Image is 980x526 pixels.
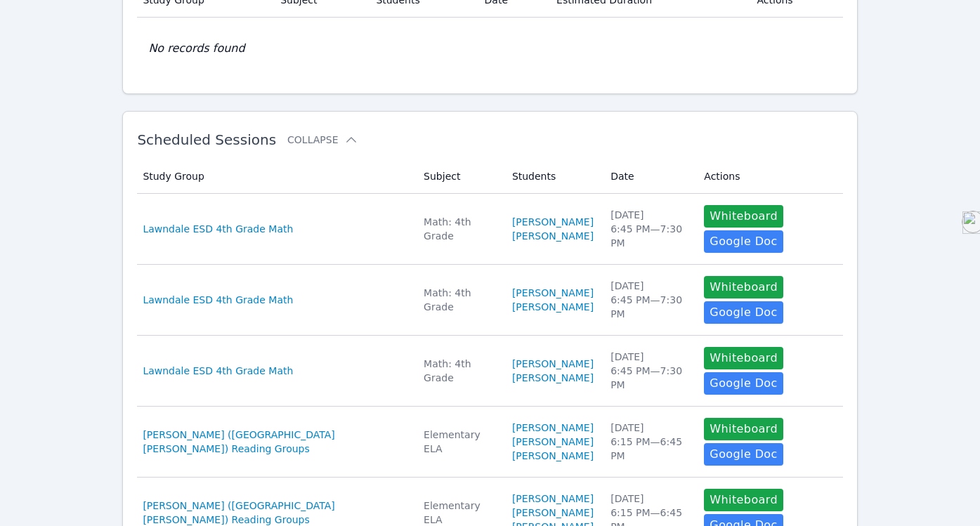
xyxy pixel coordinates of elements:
th: Date [602,159,695,194]
div: Math: 4th Grade [424,286,495,314]
a: [PERSON_NAME] ([GEOGRAPHIC_DATA][PERSON_NAME]) Reading Groups [143,428,407,456]
div: Elementary ELA [424,428,495,456]
a: [PERSON_NAME] [512,449,594,463]
a: Google Doc [704,230,783,253]
button: Whiteboard [704,489,783,511]
th: Study Group [137,159,415,194]
div: Math: 4th Grade [424,357,495,385]
th: Actions [695,159,842,194]
div: [DATE] 6:45 PM — 7:30 PM [610,350,687,392]
button: Whiteboard [704,418,783,440]
a: [PERSON_NAME] [512,229,594,243]
a: Lawndale ESD 4th Grade Math [143,364,293,378]
th: Students [504,159,602,194]
td: No records found [137,18,842,79]
th: Subject [415,159,504,194]
tr: Lawndale ESD 4th Grade MathMath: 4th Grade[PERSON_NAME][PERSON_NAME][DATE]6:45 PM—7:30 PMWhiteboa... [137,336,842,407]
a: Google Doc [704,301,783,324]
div: [DATE] 6:45 PM — 7:30 PM [610,208,687,250]
a: [PERSON_NAME] [512,371,594,385]
span: Scheduled Sessions [137,131,276,148]
tr: [PERSON_NAME] ([GEOGRAPHIC_DATA][PERSON_NAME]) Reading GroupsElementary ELA[PERSON_NAME][PERSON_N... [137,407,842,478]
button: Whiteboard [704,347,783,369]
a: [PERSON_NAME] [512,215,594,229]
a: Lawndale ESD 4th Grade Math [143,222,293,236]
a: Lawndale ESD 4th Grade Math [143,293,293,307]
button: Whiteboard [704,205,783,228]
button: Collapse [287,133,358,147]
tr: Lawndale ESD 4th Grade MathMath: 4th Grade[PERSON_NAME][PERSON_NAME][DATE]6:45 PM—7:30 PMWhiteboa... [137,265,842,336]
a: Google Doc [704,443,783,466]
div: [DATE] 6:45 PM — 7:30 PM [610,279,687,321]
a: [PERSON_NAME] [512,435,594,449]
div: [DATE] 6:15 PM — 6:45 PM [610,421,687,463]
a: [PERSON_NAME] [512,506,594,520]
a: [PERSON_NAME] [512,286,594,300]
a: [PERSON_NAME] [512,421,594,435]
a: Google Doc [704,372,783,395]
a: [PERSON_NAME] [512,492,594,506]
tr: Lawndale ESD 4th Grade MathMath: 4th Grade[PERSON_NAME][PERSON_NAME][DATE]6:45 PM—7:30 PMWhiteboa... [137,194,842,265]
a: [PERSON_NAME] [512,357,594,371]
div: Math: 4th Grade [424,215,495,243]
button: Whiteboard [704,276,783,298]
a: [PERSON_NAME] [512,300,594,314]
